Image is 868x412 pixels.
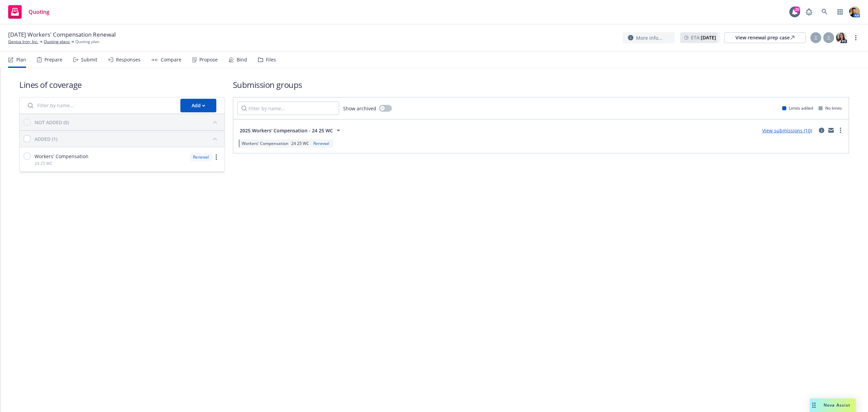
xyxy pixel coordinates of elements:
[636,34,662,41] span: More info...
[35,135,57,143] div: ADDED (1)
[802,5,816,19] a: Report a Bug
[199,57,218,62] div: Propose
[818,105,842,111] div: No limits
[794,5,800,11] div: 20
[836,32,847,43] img: photo
[833,5,847,19] a: Switch app
[192,99,205,112] div: Add
[8,31,116,39] span: [DATE] Workers' Compensation Renewal
[817,126,826,134] a: circleInformation
[824,402,850,408] span: Nova Assist
[240,127,333,134] span: 2025 Workers' Compensation - 24 25 WC
[782,105,813,111] div: Limits added
[212,153,220,161] a: more
[116,57,140,62] div: Responses
[242,141,289,146] span: Workers' Compensation
[35,119,69,126] div: NOT ADDED (0)
[266,57,276,62] div: Files
[827,126,835,134] a: mail
[849,6,860,17] img: photo
[237,124,345,137] button: 2025 Workers' Compensation - 24 25 WC
[852,34,860,42] a: more
[735,33,794,43] div: View renewal prep case
[818,5,831,19] a: Search
[35,133,220,144] button: ADDED (1)
[19,79,225,90] h1: Lines of coverage
[44,39,70,45] a: Quoting plans
[623,32,675,43] button: More info...
[762,127,812,134] a: View submissions (10)
[24,99,176,112] input: Filter by name...
[35,161,53,166] span: 24 25 WC
[691,34,716,41] span: ETA :
[312,141,331,146] div: Renewal
[190,153,212,161] div: Renewal
[81,57,97,62] div: Submit
[35,153,88,160] span: Workers' Compensation
[237,57,247,62] div: Bind
[16,57,26,62] div: Plan
[161,57,181,62] div: Compare
[75,39,99,45] span: Quoting plan
[5,2,52,21] a: Quoting
[701,34,716,41] strong: [DATE]
[44,57,62,62] div: Prepare
[836,126,845,134] a: more
[810,398,818,412] div: Drag to move
[233,79,849,90] h1: Submission groups
[291,141,309,146] span: 24 25 WC
[35,117,220,128] button: NOT ADDED (0)
[724,32,806,43] a: View renewal prep case
[8,39,38,45] a: Genisa Iron, Inc.
[343,105,376,112] span: Show archived
[810,398,856,412] button: Nova Assist
[237,101,339,115] input: Filter by name...
[180,99,216,112] button: Add
[28,9,50,15] span: Quoting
